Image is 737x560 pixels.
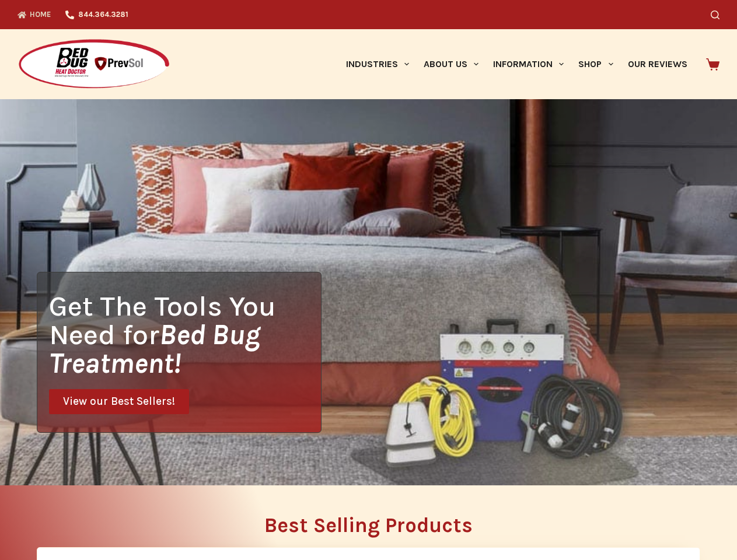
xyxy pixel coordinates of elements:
nav: Primary [338,29,694,99]
a: Shop [571,29,620,99]
a: View our Best Sellers! [49,389,189,414]
img: Prevsol/Bed Bug Heat Doctor [18,38,170,90]
a: Our Reviews [620,29,694,99]
i: Bed Bug Treatment! [49,318,260,380]
h2: Best Selling Products [37,515,700,535]
span: View our Best Sellers! [63,396,175,407]
h1: Get The Tools You Need for [49,292,321,377]
a: About Us [416,29,485,99]
a: Information [486,29,571,99]
button: Search [711,10,719,19]
a: Industries [338,29,416,99]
